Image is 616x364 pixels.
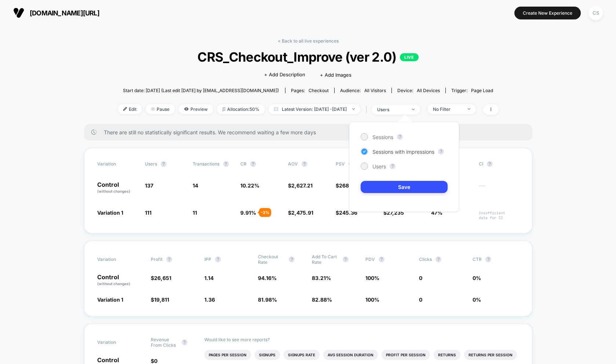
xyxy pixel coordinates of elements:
div: CS [588,6,603,20]
span: Page Load [471,88,493,93]
span: Transactions [193,161,219,167]
span: 9.91 % [240,210,256,216]
span: $ [151,358,157,364]
button: [DOMAIN_NAME][URL] [11,7,102,19]
span: $ [288,182,313,189]
span: 0 % [473,296,481,303]
span: 26,651 [154,275,171,281]
p: LIVE [400,53,418,61]
span: Variation [97,161,138,167]
span: All Visitors [364,88,386,93]
span: (without changes) [97,281,130,286]
span: users [145,161,157,167]
button: ? [223,161,229,167]
p: Control [97,182,138,194]
li: Pages Per Session [204,350,251,360]
span: 0 % [473,275,481,281]
span: (without changes) [97,189,130,193]
span: Pause [146,104,175,114]
span: PDV [365,256,375,262]
button: ? [289,256,295,262]
p: Would like to see more reports? [204,337,519,342]
span: $ [336,182,357,189]
span: 10.22 % [240,182,259,189]
span: --- [479,183,519,194]
span: Checkout Rate [258,254,285,265]
span: Edit [118,104,142,114]
span: 1.36 [204,296,215,303]
button: ? [379,256,384,262]
span: Profit [151,256,163,262]
button: Save [361,181,448,193]
span: 11 [193,210,197,216]
span: CTR [473,256,482,262]
button: ? [438,149,444,154]
img: edit [123,107,127,111]
span: Preview [179,104,213,114]
span: 0 [154,358,157,364]
span: CI [479,161,519,167]
span: Users [372,163,386,170]
span: There are still no statistically significant results. We recommend waiting a few more days [104,129,518,135]
span: Allocation: 50% [217,104,265,114]
span: CRS_Checkout_Improve (ver 2.0) [136,49,479,65]
span: 1.14 [204,275,214,281]
span: Sessions with impressions [372,149,434,155]
div: Trigger: [451,88,493,93]
span: Variation [97,254,138,265]
li: Avg Session Duration [323,350,378,360]
span: checkout [309,88,329,93]
span: Latest Version: [DATE] - [DATE] [269,104,360,114]
button: ? [487,161,493,167]
button: ? [182,339,187,345]
span: Revenue From Clicks [151,337,178,348]
span: Insufficient data for CI [479,211,519,220]
span: Variation 1 [97,210,123,216]
img: end [468,108,470,110]
span: 19,811 [154,296,169,303]
span: 83.21 % [312,275,331,281]
span: 100 % [365,275,379,281]
button: CS [586,6,605,21]
span: Add To Cart Rate [312,254,339,265]
div: Audience: [340,88,386,93]
span: 268.47 [339,182,357,189]
li: Profit Per Session [382,350,430,360]
button: ? [397,134,403,140]
span: CR [240,161,247,167]
span: 245.36 [339,210,357,216]
span: 94.16 % [258,275,277,281]
span: Device: [391,88,445,93]
li: Returns Per Session [464,350,517,360]
div: users [377,107,407,112]
span: Clicks [419,256,432,262]
span: 0 [419,275,422,281]
button: ? [485,256,491,262]
li: Returns [434,350,460,360]
img: end [412,109,415,110]
div: - 3 % [259,208,271,217]
span: + Add Images [320,72,351,78]
img: rebalance [222,107,225,111]
span: 100 % [365,296,379,303]
span: 81.98 % [258,296,277,303]
button: ? [215,256,221,262]
span: 2,627.21 [291,182,313,189]
button: Create New Experience [514,7,581,19]
button: ? [343,256,349,262]
span: 14 [193,182,198,189]
img: end [352,108,355,110]
button: ? [390,163,396,169]
li: Signups [255,350,280,360]
span: 82.88 % [312,296,332,303]
li: Signups Rate [284,350,320,360]
span: + Add Description [264,71,305,79]
span: AOV [288,161,298,167]
span: IPP [204,256,211,262]
a: < Back to all live experiences [278,38,339,44]
span: [DOMAIN_NAME][URL] [30,9,99,17]
img: end [151,107,155,111]
span: Start date: [DATE] (Last edit [DATE] by [EMAIL_ADDRESS][DOMAIN_NAME]) [123,88,279,93]
span: all devices [417,88,440,93]
p: Control [97,274,143,287]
